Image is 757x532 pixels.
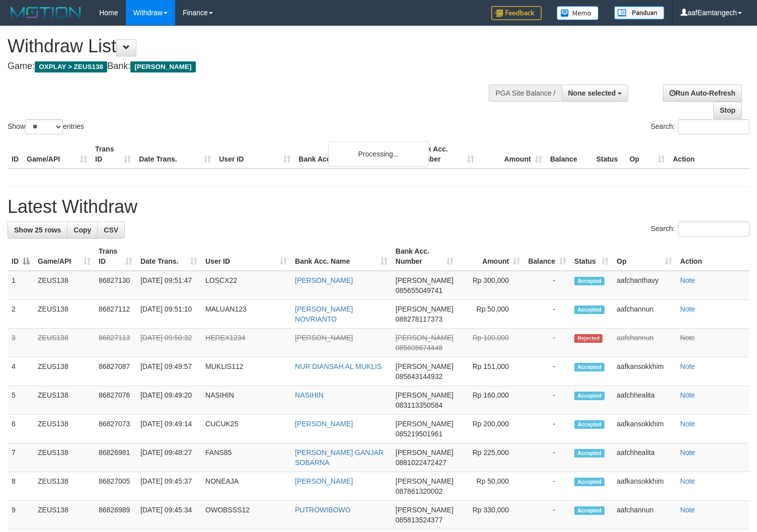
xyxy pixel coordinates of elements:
td: - [524,271,570,300]
a: Note [680,391,695,399]
span: Rejected [574,334,602,343]
td: 7 [8,443,34,472]
th: Bank Acc. Name [294,140,410,169]
a: Copy [67,221,98,239]
td: Rp 160,000 [458,386,524,415]
a: Note [680,448,695,457]
a: [PERSON_NAME] [295,334,353,342]
td: [DATE] 09:49:57 [136,357,201,386]
td: aafkansokkhim [613,357,676,386]
td: - [524,300,570,329]
td: Rp 100,000 [458,329,524,357]
span: Accepted [574,478,604,486]
td: - [524,386,570,415]
td: Rp 330,000 [458,501,524,529]
a: PUTROWIBOWO [295,506,350,514]
td: MUKLIS112 [201,357,291,386]
select: Showentries [25,119,63,134]
th: Trans ID: activate to sort column ascending [95,242,136,271]
td: - [524,443,570,472]
a: CSV [97,221,125,239]
span: CSV [104,226,118,234]
span: [PERSON_NAME] [396,276,453,284]
span: Copy 085643144932 to clipboard [396,372,442,381]
a: [PERSON_NAME] NOVRIANTO [295,305,353,323]
td: 86827112 [95,300,136,329]
span: [PERSON_NAME] [396,334,453,342]
label: Search: [651,221,749,237]
label: Show entries [8,119,84,134]
a: Note [680,362,695,370]
span: Copy 085813524377 to clipboard [396,516,442,524]
td: 86827130 [95,271,136,300]
a: [PERSON_NAME] [295,477,353,485]
td: aafchannun [613,501,676,529]
th: Trans ID [91,140,135,169]
th: Date Trans. [135,140,215,169]
td: LOSCX22 [201,271,291,300]
span: Accepted [574,306,604,314]
h1: Withdraw List [8,36,495,56]
label: Search: [651,119,749,134]
a: [PERSON_NAME] [295,420,353,428]
img: Button%20Memo.svg [557,6,599,20]
th: ID: activate to sort column descending [8,242,34,271]
th: User ID: activate to sort column ascending [201,242,291,271]
td: aafchhealita [613,386,676,415]
img: Feedback.jpg [491,6,542,20]
span: Copy 085655049741 to clipboard [396,286,442,294]
td: ZEUS138 [34,386,95,415]
td: 1 [8,271,34,300]
td: ZEUS138 [34,443,95,472]
span: Copy 085219501961 to clipboard [396,430,442,438]
span: [PERSON_NAME] [396,391,453,399]
td: 2 [8,300,34,329]
td: 6 [8,415,34,443]
a: [PERSON_NAME] [295,276,353,284]
td: aafchannun [613,300,676,329]
span: OXPLAY > ZEUS138 [35,61,107,72]
td: aafchhealita [613,443,676,472]
a: Run Auto-Refresh [663,85,742,102]
a: Note [680,506,695,514]
th: Status: activate to sort column ascending [570,242,613,271]
td: ZEUS138 [34,501,95,529]
td: [DATE] 09:48:27 [136,443,201,472]
td: Rp 200,000 [458,415,524,443]
th: Bank Acc. Number: activate to sort column ascending [392,242,458,271]
td: Rp 300,000 [458,271,524,300]
span: [PERSON_NAME] [396,420,453,428]
td: ZEUS138 [34,357,95,386]
td: 86826989 [95,501,136,529]
th: ID [8,140,23,169]
span: [PERSON_NAME] [130,61,195,72]
td: - [524,415,570,443]
td: 3 [8,329,34,357]
span: [PERSON_NAME] [396,448,453,457]
a: NASIHIN [295,391,324,399]
span: Accepted [574,277,604,285]
td: - [524,329,570,357]
span: None selected [568,89,616,97]
span: Copy [73,226,91,234]
th: Op [626,140,669,169]
td: aafchanthavy [613,271,676,300]
th: Action [676,242,749,271]
span: Copy 0881022472427 to clipboard [396,459,446,467]
th: Amount [478,140,546,169]
td: [DATE] 09:49:20 [136,386,201,415]
td: MALUAN123 [201,300,291,329]
a: Note [680,420,695,428]
h4: Game: Bank: [8,61,495,71]
td: Rp 151,000 [458,357,524,386]
img: panduan.png [614,6,664,20]
td: ZEUS138 [34,300,95,329]
td: aafkansokkhim [613,415,676,443]
td: ZEUS138 [34,415,95,443]
a: NUR DIANSAH AL MUKLIS [295,362,382,370]
th: Balance: activate to sort column ascending [524,242,570,271]
td: FANS85 [201,443,291,472]
td: - [524,472,570,501]
td: 4 [8,357,34,386]
td: - [524,357,570,386]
